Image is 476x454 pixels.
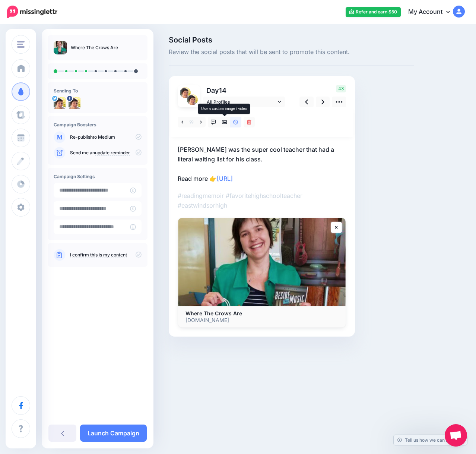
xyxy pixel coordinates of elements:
[95,150,130,156] a: update reminder
[71,44,118,51] p: Where The Crows Are
[70,149,142,156] p: Send me an
[185,317,338,324] p: [DOMAIN_NAME]
[219,86,226,94] span: 14
[207,98,276,106] span: All Profiles
[445,424,467,447] a: Open chat
[401,3,465,21] a: My Account
[336,85,346,92] span: 43
[70,134,93,140] a: Re-publish
[178,145,346,183] p: [PERSON_NAME] was the super cool teacher that had a literal waiting list for his class. Read more 👉
[178,218,346,306] img: Where The Crows Are
[69,97,80,109] img: 12075030_1706275102925828_1116441105650536117_n-bsa19605.jpg
[178,191,346,210] p: #readingmemoir #favoritehighschoolteacher #eastwindsorhigh
[203,97,285,107] a: All Profiles
[185,310,242,316] b: Where The Crows Are
[54,97,66,109] img: fquA77zn-780.jpg
[54,174,142,179] h4: Campaign Settings
[54,122,142,127] h4: Campaign Boosters
[54,88,142,94] h4: Sending To
[217,175,233,182] a: [URL]
[70,252,127,258] a: I confirm this is my content
[169,36,414,44] span: Social Posts
[169,47,414,57] span: Review the social posts that will be sent to promote this content.
[203,85,286,96] p: Day
[346,7,401,17] a: Refer and earn $50
[54,41,67,54] img: a5837c51dcab19ba00714d17e5b5301f_thumb.jpg
[187,94,198,105] img: 12075030_1706275102925828_1116441105650536117_n-bsa19605.jpg
[17,41,25,48] img: menu.png
[180,87,191,98] img: fquA77zn-780.jpg
[70,134,142,141] p: to Medium
[7,6,57,18] img: Missinglettr
[394,435,467,445] a: Tell us how we can improve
